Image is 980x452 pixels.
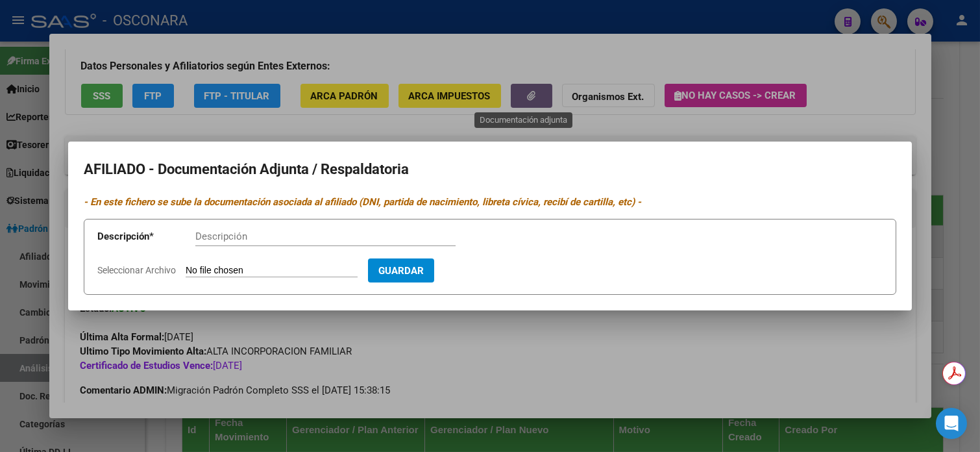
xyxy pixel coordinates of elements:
[97,229,195,244] p: Descripción
[378,265,424,277] span: Guardar
[84,157,896,182] h2: AFILIADO - Documentación Adjunta / Respaldatoria
[84,196,641,208] i: - En este fichero se sube la documentación asociada al afiliado (DNI, partida de nacimiento, libr...
[97,265,176,275] span: Seleccionar Archivo
[368,258,434,282] button: Guardar
[936,408,967,439] div: Open Intercom Messenger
